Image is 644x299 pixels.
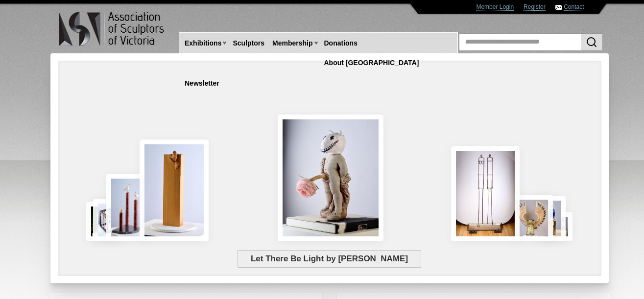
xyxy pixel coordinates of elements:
a: Exhibitions [181,34,225,52]
a: Membership [268,34,316,52]
a: Sculptors [229,34,268,52]
img: Let There Be Light [278,115,383,241]
a: Member Login [476,3,514,11]
img: Search [586,36,597,48]
a: Donations [320,34,361,52]
img: logo.png [58,10,166,48]
span: Let There Be Light by [PERSON_NAME] [238,250,421,268]
img: Lorica Plumata (Chrysus) [508,195,553,241]
a: Contact [564,3,584,11]
img: Little Frog. Big Climb [140,139,209,241]
a: Newsletter [181,74,223,92]
a: About [GEOGRAPHIC_DATA] [320,54,423,72]
img: Swingers [451,146,520,241]
a: Register [524,3,546,11]
img: Contact ASV [555,5,562,10]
